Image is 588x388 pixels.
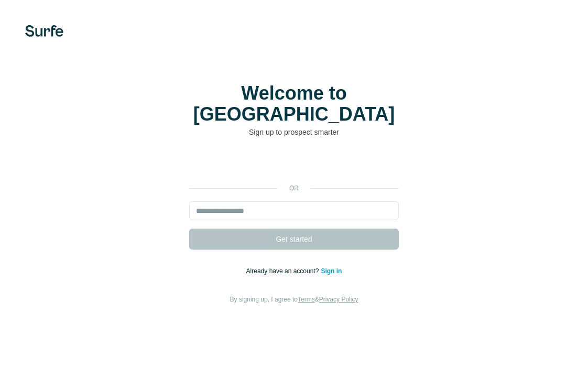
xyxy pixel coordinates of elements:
[321,267,342,275] a: Sign in
[230,296,358,303] span: By signing up, I agree to &
[319,296,358,303] a: Privacy Policy
[246,267,321,275] span: Already have an account?
[277,184,311,193] p: or
[298,296,315,303] a: Terms
[189,83,399,125] h1: Welcome to [GEOGRAPHIC_DATA]
[189,127,399,137] p: Sign up to prospect smarter
[184,153,404,176] iframe: “使用 Google 账号登录”按钮
[25,25,63,37] img: Surfe's logo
